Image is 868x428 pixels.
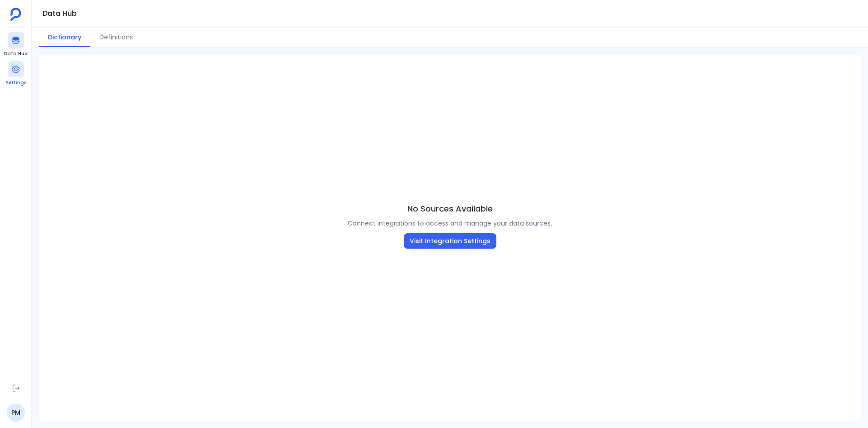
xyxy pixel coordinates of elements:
img: petavue logo [10,8,21,21]
button: Definitions [90,28,142,47]
a: PM [7,404,25,422]
h1: Data Hub [42,7,77,20]
a: Data Hub [4,32,27,58]
span: Settings [5,79,26,87]
span: Data Hub [4,50,27,58]
span: No Sources Available [407,202,493,215]
a: Settings [5,61,26,87]
button: Visit Integration Settings [404,233,496,249]
span: Connect integrations to access and manage your data sources. [348,219,552,228]
button: Dictionary [39,28,90,47]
